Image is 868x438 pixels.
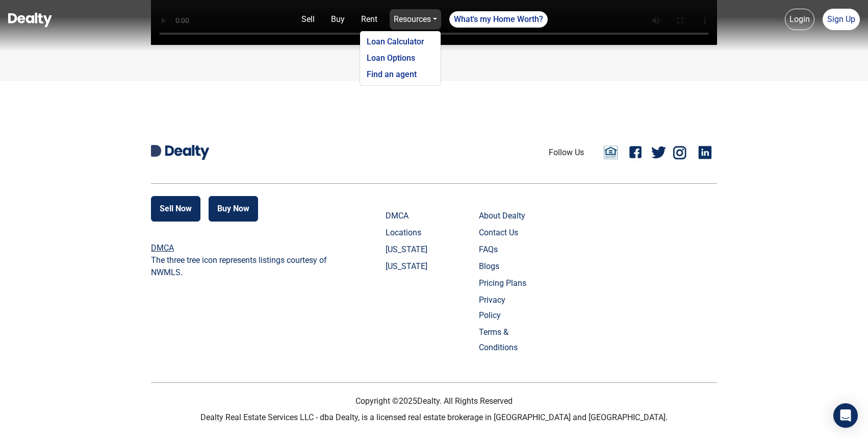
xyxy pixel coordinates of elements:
a: Loan Calculator [363,34,438,50]
a: Sell [297,9,319,30]
p: Dealty Real Estate Services LLC - dba Dealty, is a licensed real estate brokerage in [GEOGRAPHIC_... [151,411,717,424]
a: What's my Home Worth? [449,11,548,28]
img: Dealty - Buy, Sell & Rent Homes [8,13,52,27]
a: Linkedin [697,142,717,163]
a: Buy [327,9,349,30]
li: Follow Us [549,147,584,159]
img: Dealty [165,145,209,159]
a: DMCA [151,243,174,253]
a: Pricing Plans [479,276,529,291]
a: Resources [390,9,441,30]
p: The three tree icon represents listings courtesy of NWMLS. [151,254,333,279]
a: Instagram [671,142,692,163]
a: Privacy Policy [479,293,529,323]
button: Sell Now [151,196,200,222]
a: Twitter [651,142,666,163]
a: Email [600,145,621,160]
a: Loan Options [363,50,438,66]
a: DMCA [386,208,436,224]
a: Blogs [479,259,529,274]
a: Login [785,9,814,30]
a: FAQs [479,242,529,257]
a: About Dealty [479,208,529,224]
a: Rent [357,9,381,30]
img: Dealty D [151,145,161,156]
a: Contact Us [479,225,529,240]
a: Locations [386,225,436,240]
a: Find an agent [363,66,438,83]
a: [US_STATE] [386,242,436,257]
a: Terms & Conditions [479,325,529,355]
a: Facebook [626,142,646,163]
div: Open Intercom Messenger [833,403,858,428]
a: Sign Up [823,9,860,30]
p: Copyright © 2025 Dealty. All Rights Reserved [151,395,717,407]
a: [US_STATE] [386,259,436,274]
button: Buy Now [209,196,258,222]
